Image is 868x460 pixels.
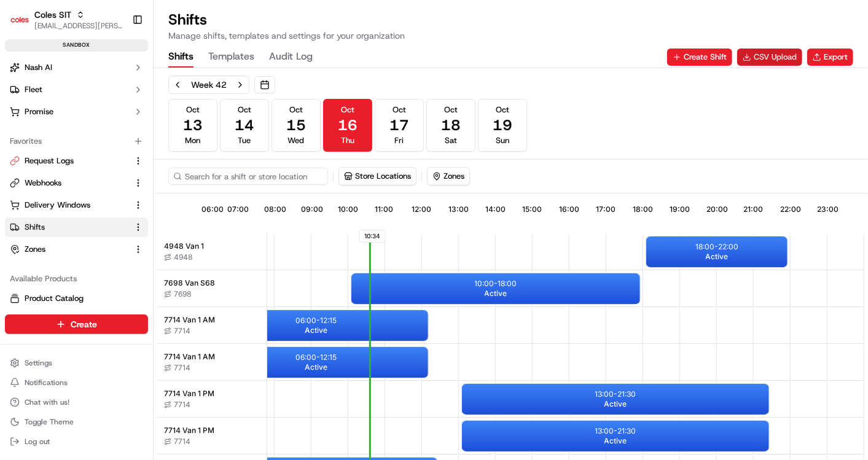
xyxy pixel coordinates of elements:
[807,49,853,66] button: Export
[169,76,186,93] button: Previous week
[286,115,306,135] span: 15
[174,400,190,410] span: 7714
[10,222,128,233] a: Shifts
[295,353,337,362] p: 06:00 - 12:15
[5,151,148,171] button: Request Logs
[428,168,469,185] button: Zones
[34,9,71,21] span: Coles SIT
[164,400,190,410] button: 7714
[10,177,128,189] a: Webhooks
[496,135,509,146] span: Sun
[25,293,84,304] span: Product Catalog
[5,374,148,391] button: Notifications
[238,135,251,146] span: Tue
[305,362,327,372] span: Active
[393,104,406,115] span: Oct
[25,106,53,117] span: Promise
[395,135,404,146] span: Fri
[5,240,148,259] button: Zones
[174,252,192,262] span: 4948
[168,29,405,42] p: Manage shifts, templates and settings for your organization
[444,104,458,115] span: Oct
[595,389,636,399] p: 13:00 - 21:30
[301,205,323,214] span: 09:00
[12,49,224,68] p: Welcome 👋
[254,76,275,93] button: Select date from calendar
[10,155,128,166] a: Request Logs
[339,168,416,185] button: Store Locations
[780,205,801,214] span: 22:00
[164,241,204,251] span: 4948 Van 1
[269,47,313,68] button: Audit Log
[122,208,149,217] span: Pylon
[25,84,42,95] span: Fleet
[25,200,90,211] span: Delivery Windows
[338,167,416,185] button: Store Locations
[208,47,254,68] button: Templates
[99,173,202,195] a: 💻API Documentation
[5,433,148,450] button: Log out
[485,205,506,214] span: 14:00
[5,354,148,372] button: Settings
[238,104,251,115] span: Oct
[375,205,393,214] span: 11:00
[264,205,286,214] span: 08:00
[295,316,337,326] p: 06:00 - 12:15
[375,99,424,152] button: Oct17Fri
[174,363,190,373] span: 7714
[706,205,728,214] span: 20:00
[496,104,509,115] span: Oct
[164,315,215,325] span: 7714 Van 1 AM
[5,131,148,151] div: Favorites
[42,129,155,139] div: We're available if you need us!
[359,230,386,243] span: 10:34
[164,252,192,262] button: 4948
[427,167,470,185] button: Zones
[10,10,29,29] img: Coles SIT
[168,10,405,29] h1: Shifts
[5,39,148,52] div: sandbox
[475,279,517,289] p: 10:00 - 18:00
[201,205,224,214] span: 06:00
[445,135,457,146] span: Sat
[191,79,227,91] div: Week 42
[493,115,512,135] span: 19
[305,326,327,335] span: Active
[441,115,461,135] span: 18
[164,363,190,373] button: 7714
[25,155,74,166] span: Request Logs
[5,269,148,289] div: Available Products
[25,177,61,189] span: Webhooks
[164,326,190,336] button: 7714
[670,205,690,214] span: 19:00
[817,205,839,214] span: 23:00
[604,399,627,409] span: Active
[323,99,372,152] button: Oct16Thu
[104,179,114,189] div: 💻
[522,205,542,214] span: 15:00
[5,413,148,431] button: Toggle Theme
[596,205,616,214] span: 17:00
[42,117,201,129] div: Start new chat
[164,437,190,446] button: 7714
[25,62,52,73] span: Nash AI
[34,21,122,31] span: [EMAIL_ADDRESS][PERSON_NAME][PERSON_NAME][DOMAIN_NAME]
[272,99,321,152] button: Oct15Wed
[7,173,99,195] a: 📗Knowledge Base
[5,394,148,411] button: Chat with us!
[559,205,579,214] span: 16:00
[209,120,224,135] button: Start new chat
[164,289,191,299] button: 7698
[389,115,409,135] span: 17
[232,76,249,93] button: Next week
[10,200,128,211] a: Delivery Windows
[12,12,37,36] img: Nash
[338,115,358,135] span: 16
[737,49,802,66] a: CSV Upload
[164,426,214,435] span: 7714 Van 1 PM
[235,115,254,135] span: 14
[174,289,191,299] span: 7698
[10,244,128,255] a: Zones
[633,205,653,214] span: 18:00
[5,5,127,34] button: Coles SITColes SIT[EMAIL_ADDRESS][PERSON_NAME][PERSON_NAME][DOMAIN_NAME]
